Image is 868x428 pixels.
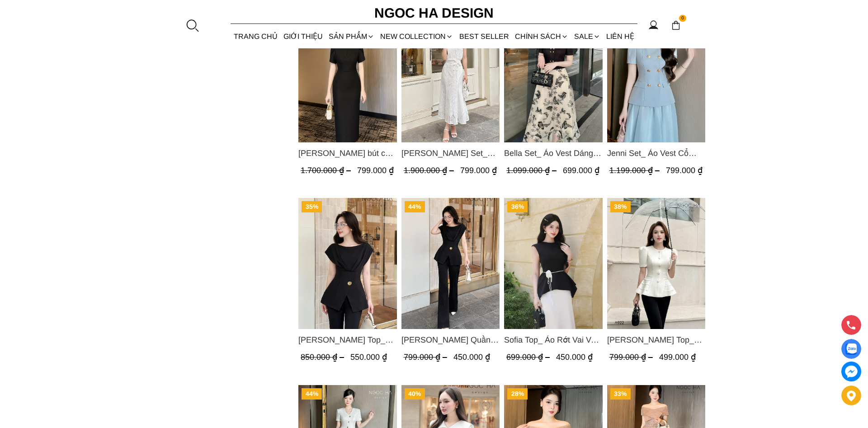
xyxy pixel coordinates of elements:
span: Bella Set_ Áo Vest Dáng Lửng Cúc Đồng, Chân Váy Họa Tiết Bướm A990+CV121 [504,147,603,160]
span: 1.199.000 ₫ [609,166,662,175]
a: messenger [841,362,861,381]
a: Product image - Jenny Top_ Áo Mix Tơ Thân Bổ Mảnh Vạt Chéo Màu Đen A1057 [298,198,397,329]
a: GIỚI THIỆU [280,24,325,48]
a: Display image [841,339,861,359]
span: 450.000 ₫ [453,353,490,362]
span: 1.700.000 ₫ [301,166,353,175]
span: 450.000 ₫ [556,353,593,362]
img: Bella Set_ Áo Vest Dáng Lửng Cúc Đồng, Chân Váy Họa Tiết Bướm A990+CV121 [504,11,603,142]
span: 0 [679,15,686,22]
a: Link to Ellie Top_ Áo Cổ Tròn Tùng May Gân Nổi Màu Kem A922 [607,334,706,346]
span: 699.000 ₫ [563,166,599,175]
a: Product image - Alice Dress_Đầm bút chì ,tay nụ hồng ,bồng đầu tay màu đen D727 [298,11,397,142]
img: Ellie Top_ Áo Cổ Tròn Tùng May Gân Nổi Màu Kem A922 [607,198,706,329]
div: SẢN PHẨM [326,24,377,48]
span: Sofia Top_ Áo Rớt Vai Vạt Rủ Màu Đỏ A428 [504,334,603,346]
span: 799.000 ₫ [666,166,703,175]
img: Alice Dress_Đầm bút chì ,tay nụ hồng ,bồng đầu tay màu đen D727 [298,11,397,142]
a: Link to Jenni Set_ Áo Vest Cổ Tròn Đính Cúc, Chân Váy Tơ Màu Xanh A1051+CV132 [607,147,706,160]
a: NEW COLLECTION [377,24,456,48]
img: Isabella Set_ Bộ Ren Áo Sơ Mi Vai Chờm Chân Váy Đuôi Cá Màu Trắng BJ139 [401,11,500,142]
span: 1.099.000 ₫ [506,166,559,175]
a: Product image - Bella Set_ Áo Vest Dáng Lửng Cúc Đồng, Chân Váy Họa Tiết Bướm A990+CV121 [504,11,603,142]
span: 850.000 ₫ [301,353,346,362]
span: 799.000 ₫ [404,353,449,362]
img: Display image [845,343,857,355]
a: Product image - Isabella Set_ Bộ Ren Áo Sơ Mi Vai Chờm Chân Váy Đuôi Cá Màu Trắng BJ139 [401,11,500,142]
img: Jenni Set_ Áo Vest Cổ Tròn Đính Cúc, Chân Váy Tơ Màu Xanh A1051+CV132 [607,11,706,142]
a: Product image - Ellie Top_ Áo Cổ Tròn Tùng May Gân Nổi Màu Kem A922 [607,198,706,329]
a: Link to Alice Dress_Đầm bút chì ,tay nụ hồng ,bồng đầu tay màu đen D727 [298,147,397,160]
a: Link to Jenny Pants_ Quần Loe Dài Có Cạp Màu Đen Q061 [401,334,500,346]
span: 699.000 ₫ [506,353,552,362]
span: [PERSON_NAME] Top_ Áo Mix Tơ Thân Bổ Mảnh Vạt Chéo Màu Đen A1057 [298,334,397,346]
span: 799.000 ₫ [460,166,497,175]
a: Link to Sofia Top_ Áo Rớt Vai Vạt Rủ Màu Đỏ A428 [504,334,603,346]
a: SALE [571,24,604,48]
span: Jenni Set_ Áo Vest Cổ Tròn Đính Cúc, Chân Váy Tơ Màu Xanh A1051+CV132 [607,147,706,160]
a: Ngoc Ha Design [366,2,502,24]
span: 799.000 ₫ [609,353,655,362]
a: TRANG CHỦ [231,24,280,48]
img: Jenny Pants_ Quần Loe Dài Có Cạp Màu Đen Q061 [401,198,500,329]
img: Jenny Top_ Áo Mix Tơ Thân Bổ Mảnh Vạt Chéo Màu Đen A1057 [298,198,397,329]
span: [PERSON_NAME] Set_ Bộ Ren Áo Sơ Mi Vai Chờm Chân Váy Đuôi Cá Màu Trắng BJ139 [401,147,500,160]
a: Link to Isabella Set_ Bộ Ren Áo Sơ Mi Vai Chờm Chân Váy Đuôi Cá Màu Trắng BJ139 [401,147,500,160]
a: LIÊN HỆ [604,24,637,48]
span: 499.000 ₫ [659,353,696,362]
a: BEST SELLER [456,24,512,48]
a: Product image - Sofia Top_ Áo Rớt Vai Vạt Rủ Màu Đỏ A428 [504,198,603,329]
span: [PERSON_NAME] Top_ Áo Cổ Tròn Tùng May Gân Nổi Màu Kem A922 [607,334,706,346]
a: Product image - Jenni Set_ Áo Vest Cổ Tròn Đính Cúc, Chân Váy Tơ Màu Xanh A1051+CV132 [607,11,706,142]
img: Sofia Top_ Áo Rớt Vai Vạt Rủ Màu Đỏ A428 [504,198,603,329]
span: [PERSON_NAME] Quần Loe Dài Có Cạp Màu Đen Q061 [401,334,500,346]
img: img-CART-ICON-ksit0nf1 [671,20,681,30]
span: [PERSON_NAME] bút chì ,tay nụ hồng ,bồng đầu tay màu đen D727 [298,147,397,160]
span: 799.000 ₫ [357,166,394,175]
a: Product image - Jenny Pants_ Quần Loe Dài Có Cạp Màu Đen Q061 [401,198,500,329]
a: Link to Bella Set_ Áo Vest Dáng Lửng Cúc Đồng, Chân Váy Họa Tiết Bướm A990+CV121 [504,147,603,160]
span: 1.900.000 ₫ [404,166,456,175]
span: 550.000 ₫ [350,353,387,362]
a: Link to Jenny Top_ Áo Mix Tơ Thân Bổ Mảnh Vạt Chéo Màu Đen A1057 [298,334,397,346]
div: Chính sách [512,24,571,48]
